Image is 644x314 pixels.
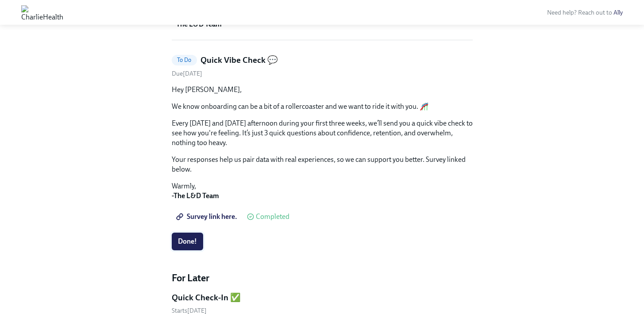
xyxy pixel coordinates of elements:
[172,57,197,63] span: To Do
[201,54,278,66] h5: Quick Vibe Check 💬
[21,5,63,19] img: CharlieHealth
[172,54,473,78] a: To DoQuick Vibe Check 💬Due[DATE]
[172,292,241,303] h5: Quick Check-In ✅
[172,155,473,174] p: Your responses help us pair data with real experiences, so we can support you better. Survey link...
[172,85,473,95] p: Hey [PERSON_NAME],
[547,9,623,16] span: Need help? Reach out to
[178,237,197,246] span: Done!
[172,102,473,111] p: We know onboarding can be a bit of a rollercoaster and we want to ride it with you. 🎢
[256,213,289,220] span: Completed
[178,212,237,221] span: Survey link here.
[172,233,203,250] button: Done!
[172,272,473,285] h4: For Later
[172,191,219,200] strong: -The L&D Team
[172,119,473,148] p: Every [DATE] and [DATE] afternoon during your first three weeks, we’ll send you a quick vibe chec...
[172,208,243,226] a: Survey link here.
[172,181,473,201] p: Warmly,
[172,70,202,77] span: Wednesday, September 10th 2025, 4:00 pm
[613,9,623,16] a: Ally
